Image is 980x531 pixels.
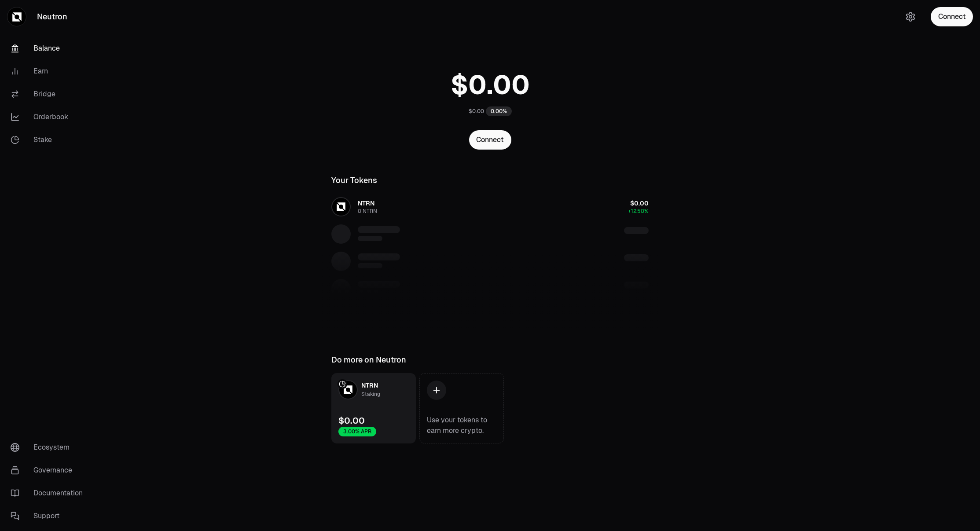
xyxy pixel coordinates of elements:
a: Balance [4,37,95,60]
div: Your Tokens [331,174,377,187]
a: Governance [4,459,95,482]
div: Do more on Neutron [331,354,406,366]
a: Bridge [4,83,95,106]
a: Ecosystem [4,436,95,459]
a: Use your tokens to earn more crypto. [419,373,504,443]
a: Earn [4,60,95,83]
div: Staking [361,390,380,399]
div: 3.00% APR [338,427,376,436]
a: Orderbook [4,106,95,128]
button: Connect [931,7,973,26]
a: Support [4,505,95,527]
div: $0.00 [338,414,365,427]
div: Use your tokens to earn more crypto. [427,415,496,436]
div: $0.00 [469,108,484,115]
img: NTRN Logo [339,381,357,399]
a: Stake [4,128,95,151]
a: Documentation [4,482,95,505]
a: NTRN LogoNTRNStaking$0.003.00% APR [331,373,416,443]
span: NTRN [361,381,378,389]
div: 0.00% [486,106,512,116]
button: Connect [469,130,511,150]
